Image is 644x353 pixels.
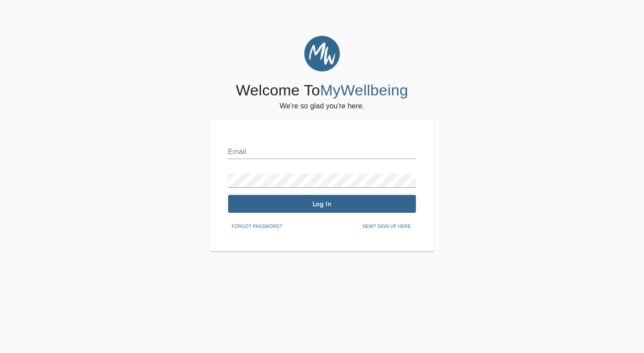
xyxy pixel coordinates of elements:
span: New? Sign up here. [363,223,412,231]
span: Forgot password? [232,223,282,231]
button: Log In [228,195,416,213]
span: Log In [232,200,412,208]
img: MyWellbeing [304,36,340,72]
h6: We're so glad you're here. [280,100,364,112]
button: Forgot password? [228,220,286,233]
h4: Welcome To [236,81,408,100]
a: Forgot password? [228,222,286,229]
span: MyWellbeing [320,82,408,99]
button: New? Sign up here. [359,220,416,233]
